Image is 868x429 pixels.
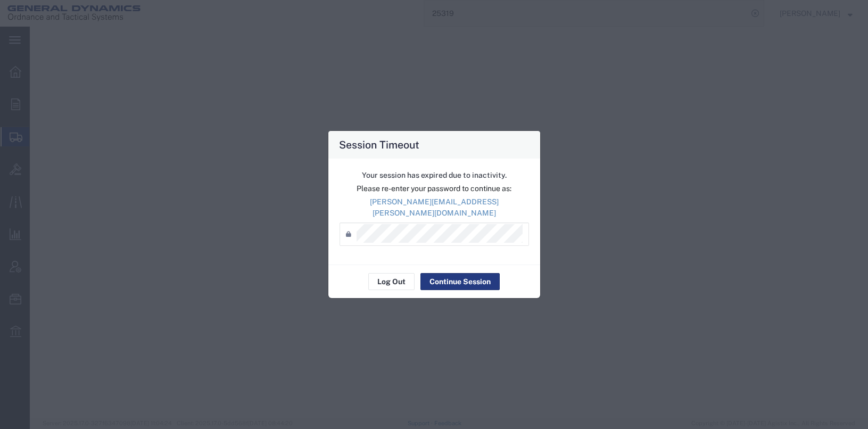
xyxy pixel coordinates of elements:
p: Please re-enter your password to continue as: [340,183,529,194]
p: Your session has expired due to inactivity. [340,170,529,181]
button: Continue Session [420,273,500,290]
button: Log Out [368,273,415,290]
h4: Session Timeout [339,137,419,152]
p: [PERSON_NAME][EMAIL_ADDRESS][PERSON_NAME][DOMAIN_NAME] [340,196,529,219]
